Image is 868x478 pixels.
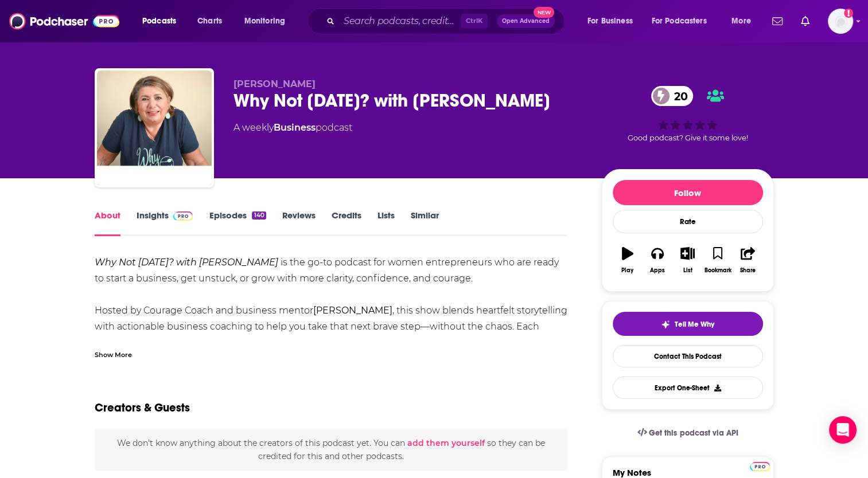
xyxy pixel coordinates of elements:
a: Reviews [282,210,316,236]
span: We don't know anything about the creators of this podcast yet . You can so they can be credited f... [117,438,545,461]
button: add them yourself [407,438,485,448]
span: New [534,7,554,18]
button: open menu [723,12,765,30]
a: Lists [377,210,395,236]
span: Get this podcast via API [649,428,738,438]
button: Open AdvancedNew [497,14,555,28]
img: User Profile [828,9,853,34]
div: Play [621,267,633,274]
button: tell me why sparkleTell Me Why [613,312,763,336]
a: Business [274,122,316,133]
span: Logged in as JohnJMudgett [828,9,853,34]
span: Charts [197,13,222,29]
span: Good podcast? Give it some love! [628,134,748,142]
button: Export One-Sheet [613,377,763,399]
div: 140 [252,211,266,220]
img: Podchaser Pro [750,462,770,471]
img: tell me why sparkle [661,320,670,329]
button: open menu [236,12,300,30]
button: open menu [644,12,723,30]
img: Why Not Today? with Leslie Kane [97,70,212,185]
div: List [683,267,692,274]
div: Share [740,267,756,274]
a: Charts [190,12,229,30]
span: Open Advanced [502,18,550,24]
span: For Business [587,13,633,29]
a: Show notifications dropdown [796,11,814,31]
a: InsightsPodchaser Pro [137,210,193,236]
span: [PERSON_NAME] [233,79,316,89]
button: Apps [643,240,672,281]
button: open menu [579,12,647,30]
a: Show notifications dropdown [768,11,787,31]
span: More [731,13,751,29]
span: Podcasts [142,13,176,29]
div: Search podcasts, credits, & more... [318,8,575,34]
a: Episodes140 [209,210,266,236]
div: A weekly podcast [233,121,352,135]
h2: Creators & Guests [95,401,190,415]
em: Why Not [DATE]? with [PERSON_NAME] [95,257,278,268]
div: Rate [613,210,763,233]
a: Pro website [750,460,770,471]
span: Tell Me Why [675,320,714,329]
a: Credits [332,210,361,236]
button: Follow [613,180,763,205]
button: Share [733,240,762,281]
button: List [672,240,702,281]
div: Open Intercom Messenger [829,416,857,444]
img: Podchaser - Follow, Share and Rate Podcasts [9,10,119,32]
a: Similar [411,210,439,236]
img: Podchaser Pro [173,211,193,221]
a: Get this podcast via API [628,419,748,447]
div: 20Good podcast? Give it some love! [602,79,774,150]
div: Bookmark [704,267,731,274]
a: 20 [651,86,694,106]
span: For Podcasters [652,13,707,29]
button: Play [613,240,643,281]
span: Monitoring [244,13,285,29]
span: Ctrl K [461,14,488,29]
input: Search podcasts, credits, & more... [339,12,461,30]
span: 20 [663,86,694,106]
div: Apps [650,267,665,274]
a: About [95,210,120,236]
a: Contact This Podcast [613,345,763,367]
strong: [PERSON_NAME] [313,305,392,316]
button: Show profile menu [828,9,853,34]
svg: Add a profile image [844,9,853,18]
button: open menu [134,12,191,30]
button: Bookmark [703,240,733,281]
